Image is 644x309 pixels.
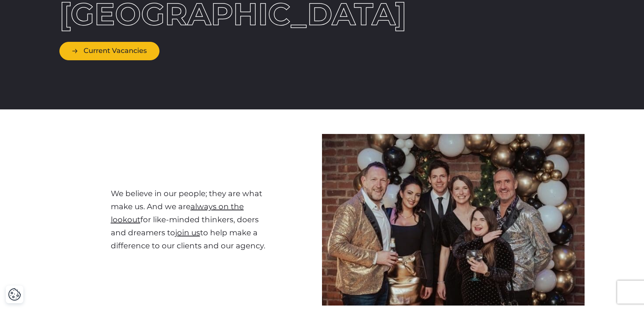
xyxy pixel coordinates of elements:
[111,187,271,252] p: We believe in our people; they are what make us. And we are for like-minded thinkers, doers and d...
[8,288,21,301] button: Cookie Settings
[59,42,159,60] a: Current Vacancies
[322,134,585,306] img: Ponderosa Management
[175,228,200,237] a: join us
[8,288,21,301] img: Revisit consent button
